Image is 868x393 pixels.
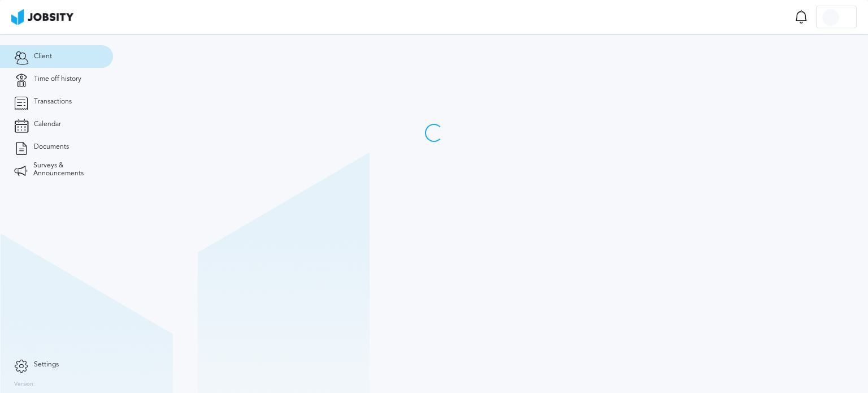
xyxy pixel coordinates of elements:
img: ab4bad089aa723f57921c736e9817d99.png [11,9,73,25]
span: Documents [34,143,69,151]
label: Version: [14,381,35,388]
span: Settings [34,361,59,369]
span: Transactions [34,98,72,106]
span: Surveys & Announcements [33,162,99,178]
span: Time off history [34,75,81,83]
span: Client [34,53,52,61]
span: Calendar [34,120,61,128]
